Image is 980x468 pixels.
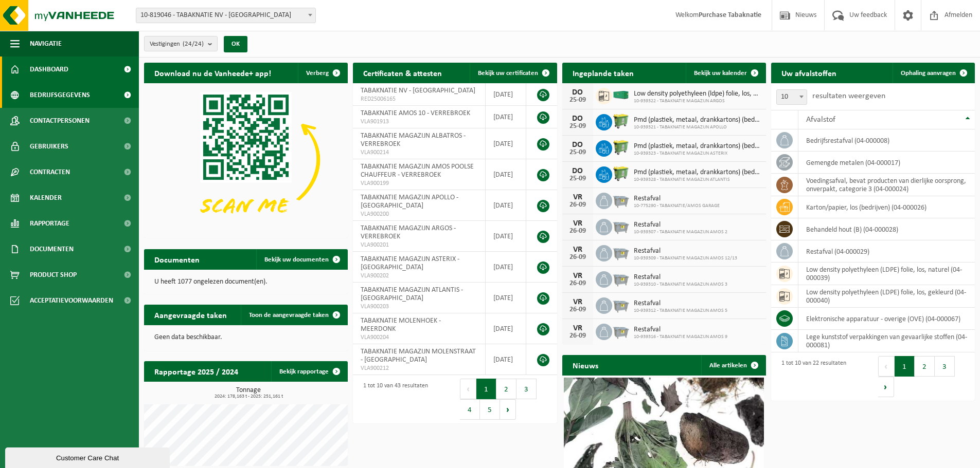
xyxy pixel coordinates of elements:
[634,98,761,104] span: 10-939322 - TABAKNATIE MAGAZIJN ARGOS
[776,89,807,105] span: 10
[500,399,516,420] button: Next
[361,179,477,188] span: VLA900199
[256,249,347,270] a: Bekijk uw documenten
[361,348,476,364] span: TABAKNATIE MAGAZIJN MOLENSTRAAT - [GEOGRAPHIC_DATA]
[30,108,90,134] span: Contactpersonen
[634,255,737,261] span: 10-939309 - TABAKNATIE MAGAZIJN AMOS 12/13
[144,361,248,381] h2: Rapportage 2025 / 2024
[30,288,113,313] span: Acceptatievoorwaarden
[612,165,630,182] img: WB-0660-HPE-GN-50
[361,255,459,271] span: TABAKNATIE MAGAZIJN ASTERIX - [GEOGRAPHIC_DATA]
[612,90,630,100] img: HK-XC-40-GN-00
[567,175,588,182] div: 25-09
[567,149,588,156] div: 25-09
[486,344,527,375] td: [DATE]
[567,201,588,209] div: 26-09
[30,134,68,159] span: Gebruikers
[686,63,765,83] a: Bekijk uw kalender
[460,399,480,420] button: 4
[798,129,975,152] td: bedrijfsrestafval (04-000008)
[634,151,761,157] span: 10-939323 - TABAKNATIE MAGAZIJN ASTERIX
[30,31,62,57] span: Navigatie
[361,87,475,95] span: TABAKNATIE NV - [GEOGRAPHIC_DATA]
[353,63,452,83] h2: Certificaten & attesten
[567,254,588,261] div: 26-09
[271,361,347,382] a: Bekijk rapportage
[30,262,77,288] span: Product Shop
[634,326,727,334] span: Restafval
[516,379,537,399] button: 3
[361,241,477,249] span: VLA900201
[30,57,68,82] span: Dashboard
[567,97,588,104] div: 25-09
[460,379,476,399] button: Previous
[771,63,847,83] h2: Uw afvalstoffen
[634,308,727,314] span: 10-939312 - TABAKNATIE MAGAZIJN AMOS 5
[634,124,761,130] span: 10-939321 - TABAKNATIE MAGAZIJN APOLLO
[30,185,62,211] span: Kalender
[144,83,348,236] img: Download de VHEPlus App
[144,249,210,269] h2: Documenten
[562,63,644,83] h2: Ingeplande taken
[798,330,975,352] td: lege kunststof verpakkingen van gevaarlijke stoffen (04-000081)
[480,399,500,420] button: 5
[699,11,761,19] strong: Purchase Tabaknatie
[634,299,727,308] span: Restafval
[634,282,727,288] span: 10-939310 - TABAKNATIE MAGAZIJN AMOS 3
[567,167,588,175] div: DO
[777,90,807,104] span: 10
[798,218,975,240] td: behandeld hout (B) (04-000028)
[470,63,556,83] a: Bekijk uw certificaten
[241,305,347,325] a: Toon de aangevraagde taken
[486,159,527,190] td: [DATE]
[798,174,975,196] td: voedingsafval, bevat producten van dierlijke oorsprong, onverpakt, categorie 3 (04-000024)
[478,70,538,77] span: Bekijk uw certificaten
[935,356,955,377] button: 3
[30,82,90,108] span: Bedrijfsgegevens
[486,221,527,252] td: [DATE]
[150,36,204,52] span: Vestigingen
[249,312,329,319] span: Toon de aangevraagde taken
[634,221,727,229] span: Restafval
[361,163,474,179] span: TABAKNATIE MAGAZIJN AMOS POOLSE CHAUFFEUR - VERREBROEK
[634,90,761,98] span: Low density polyethyleen (ldpe) folie, los, gekleurd
[798,240,975,263] td: restafval (04-000029)
[567,246,588,254] div: VR
[361,148,477,157] span: VLA900214
[567,141,588,149] div: DO
[486,190,527,221] td: [DATE]
[567,306,588,313] div: 26-09
[612,322,630,340] img: WB-2500-GAL-GY-01
[361,317,441,333] span: TABAKNATIE MOLENHOEK - MEERDONK
[694,70,747,77] span: Bekijk uw kalender
[634,203,720,209] span: 10-775290 - TABAKNATIE/AMOS GARAGE
[893,63,974,83] a: Ophaling aanvragen
[612,139,630,156] img: WB-0660-HPE-GN-50
[776,355,846,398] div: 1 tot 10 van 22 resultaten
[798,196,975,218] td: karton/papier, los (bedrijven) (04-000026)
[878,377,894,397] button: Next
[634,273,727,282] span: Restafval
[562,355,609,375] h2: Nieuws
[567,228,588,235] div: 26-09
[30,211,69,236] span: Rapportage
[136,8,315,23] span: 10-819046 - TABAKNATIE NV - ANTWERPEN
[612,191,630,209] img: WB-2500-GAL-GY-01
[806,116,835,124] span: Afvalstof
[306,70,329,77] span: Verberg
[567,193,588,201] div: VR
[264,256,329,263] span: Bekijk uw documenten
[895,356,915,377] button: 1
[361,95,477,103] span: RED25006165
[5,445,172,468] iframe: chat widget
[634,195,720,203] span: Restafval
[136,8,316,23] span: 10-819046 - TABAKNATIE NV - ANTWERPEN
[798,285,975,308] td: low density polyethyleen (LDPE) folie, los, gekleurd (04-000040)
[476,379,496,399] button: 1
[361,224,456,240] span: TABAKNATIE MAGAZIJN ARGOS - VERREBROEK
[612,244,630,261] img: WB-2500-GAL-GY-01
[812,92,885,100] label: resultaten weergeven
[361,210,477,218] span: VLA900200
[144,36,218,51] button: Vestigingen(24/24)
